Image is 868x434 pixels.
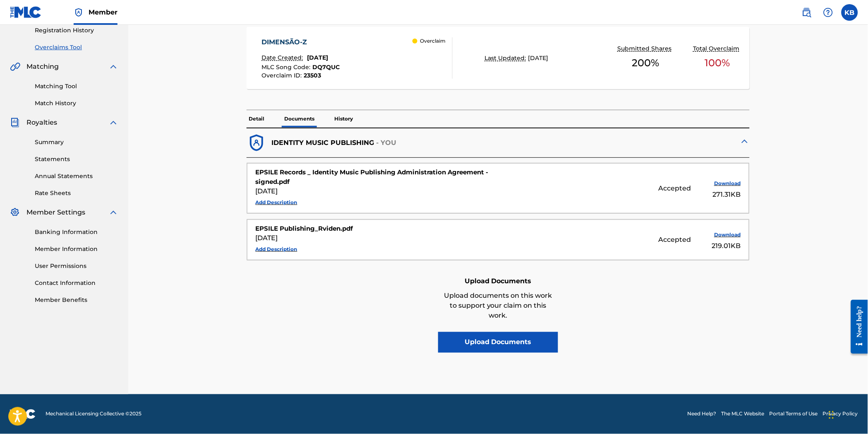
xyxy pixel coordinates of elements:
[108,118,118,128] img: expand
[46,410,141,418] span: Mechanical Licensing Collective © 2025
[823,410,858,418] a: Privacy Policy
[35,279,118,287] a: Contact Information
[10,118,20,128] img: Royalties
[256,224,496,234] div: EPSILE Publishing_Rviden.pdf
[484,54,528,63] p: Last Updated:
[829,403,834,427] div: Drag
[10,62,20,72] img: Matching
[35,228,118,236] a: Banking Information
[261,37,340,47] div: DIMENSÃO-Z
[440,291,556,321] p: Upload documents on this work to support your claim on this work.
[247,110,267,128] p: Detail
[693,44,742,53] p: Total Overclaim
[35,26,118,35] a: Registration History
[770,410,818,418] a: Portal Terms of Use
[261,53,305,62] p: Date Created:
[798,4,815,21] a: Public Search
[528,54,548,62] span: [DATE]
[108,207,118,217] img: expand
[35,43,118,52] a: Overclaims Tool
[108,62,118,72] img: expand
[699,177,741,190] button: Download
[10,207,20,217] img: Member Settings
[35,138,118,147] a: Summary
[304,72,321,79] span: 23503
[35,296,118,304] a: Member Benefits
[845,294,868,360] iframe: Resource Center
[658,183,691,193] div: Accepted
[438,332,558,353] button: Upload Documents
[261,72,304,79] span: Overclaim ID :
[823,7,833,17] img: help
[312,63,340,71] span: DQ7QUC
[618,44,674,53] p: Submitted Shares
[420,37,446,45] p: Overclaim
[699,190,741,200] div: 271.31KB
[271,138,374,148] p: IDENTITY MUSIC PUBLISHING
[89,7,117,17] span: Member
[688,410,717,418] a: Need Help?
[35,155,118,164] a: Statements
[307,54,328,61] span: [DATE]
[35,262,118,270] a: User Permissions
[256,196,297,209] button: Add Description
[256,186,496,196] div: [DATE]
[842,4,858,21] div: User Menu
[26,207,85,217] span: Member Settings
[247,133,267,153] img: dfb38c8551f6dcc1ac04.svg
[658,235,691,245] div: Accepted
[827,394,868,434] iframe: Chat Widget
[699,229,741,241] button: Download
[247,27,750,89] a: DIMENSÃO-ZDate Created:[DATE]MLC Song Code:DQ7QUCOverclaim ID:23503 OverclaimLast Updated:[DATE]S...
[256,233,496,243] div: [DATE]
[699,241,741,251] div: 219.01KB
[440,276,556,286] h6: Upload Documents
[261,63,312,71] span: MLC Song Code :
[10,409,36,419] img: logo
[26,62,59,72] span: Matching
[35,245,118,253] a: Member Information
[722,410,765,418] a: The MLC Website
[74,7,84,17] img: Top Rightsholder
[256,243,297,256] button: Add Description
[35,99,118,108] a: Match History
[26,118,57,128] span: Royalties
[376,138,397,148] p: - YOU
[282,110,317,128] p: Documents
[10,6,42,18] img: MLC Logo
[332,110,356,128] p: History
[705,55,730,70] span: 100 %
[35,189,118,198] a: Rate Sheets
[256,168,496,186] div: EPSILE Records _ Identity Music Publishing Administration Agreement - signed.pdf
[35,172,118,181] a: Annual Statements
[820,4,837,21] div: Help
[35,82,118,91] a: Matching Tool
[802,7,812,17] img: search
[740,136,750,146] img: expand-cell-toggle
[632,55,659,70] span: 200 %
